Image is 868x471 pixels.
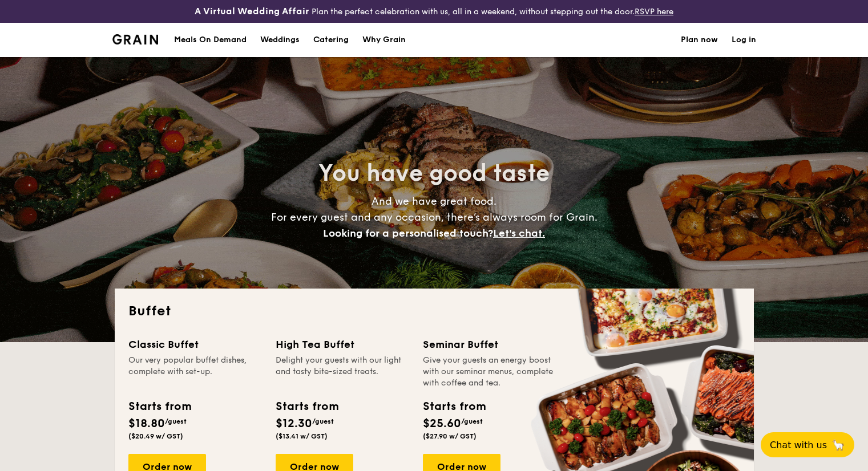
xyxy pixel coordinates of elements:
[145,5,724,18] div: Plan the perfect celebration with us, all in a weekend, without stepping out the door.
[732,23,756,57] a: Log in
[165,417,187,425] span: /guest
[112,34,159,44] a: Logotype
[174,23,247,57] div: Meals On Demand
[253,23,306,57] a: Weddings
[423,432,477,440] span: ($27.90 w/ GST)
[128,355,262,389] div: Our very popular buffet dishes, complete with set-up.
[276,417,312,431] span: $12.30
[362,23,406,57] div: Why Grain
[112,34,159,44] img: Grain
[493,227,545,239] span: Let's chat.
[271,195,597,239] span: And we have great food. For every guest and any occasion, there’s always room for Grain.
[195,5,309,18] h4: A Virtual Wedding Affair
[260,23,300,57] div: Weddings
[423,398,485,415] div: Starts from
[276,336,409,352] div: High Tea Buffet
[831,438,845,452] span: 🦙
[356,23,413,57] a: Why Grain
[128,417,165,431] span: $18.80
[167,23,253,57] a: Meals On Demand
[128,398,191,415] div: Starts from
[681,23,718,57] a: Plan now
[461,417,483,425] span: /guest
[423,355,556,389] div: Give your guests an energy boost with our seminar menus, complete with coffee and tea.
[128,302,740,320] h2: Buffet
[128,336,262,352] div: Classic Buffet
[276,398,338,415] div: Starts from
[128,432,183,440] span: ($20.49 w/ GST)
[313,23,349,57] h1: Catering
[276,432,328,440] span: ($13.41 w/ GST)
[761,432,854,457] button: Chat with us🦙
[312,417,334,425] span: /guest
[276,355,409,389] div: Delight your guests with our light and tasty bite-sized treats.
[635,7,673,17] a: RSVP here
[770,440,827,450] span: Chat with us
[323,227,493,239] span: Looking for a personalised touch?
[423,336,556,352] div: Seminar Buffet
[306,23,356,57] a: Catering
[318,160,550,187] span: You have good taste
[423,417,461,431] span: $25.60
